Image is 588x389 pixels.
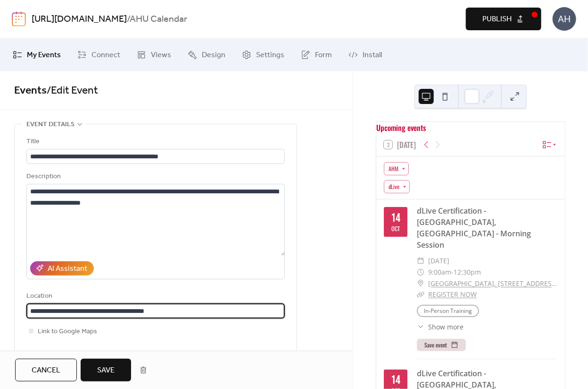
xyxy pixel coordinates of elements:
[376,122,565,133] div: Upcoming events
[315,50,332,61] span: Form
[428,322,464,332] span: Show more
[97,365,115,376] span: Save
[417,267,424,278] div: ​
[428,267,451,278] span: 9:00am
[417,278,424,289] div: ​
[32,365,60,376] span: Cancel
[454,267,481,278] span: 12:30pm
[26,171,283,182] div: Description
[202,50,225,61] span: Design
[428,290,477,299] a: REGISTER NOW
[417,322,424,332] div: ​
[130,42,178,68] a: Views
[428,278,557,289] a: [GEOGRAPHIC_DATA], [STREET_ADDRESS]
[14,80,47,101] a: Events
[30,261,94,276] button: AI Assistant
[417,339,466,351] button: Save event
[6,42,68,68] a: My Events
[151,50,171,61] span: Views
[47,80,98,101] span: / Edit Event
[27,50,61,61] span: My Events
[256,50,284,61] span: Settings
[12,11,26,26] img: logo
[130,10,187,28] b: AHU Calendar
[553,7,576,31] div: AH
[391,212,400,224] div: 14
[482,14,512,25] span: Publish
[417,322,464,332] button: ​Show more
[26,119,75,130] span: Event details
[391,226,400,232] div: Oct
[428,255,449,267] span: [DATE]
[341,42,389,68] a: Install
[32,10,127,28] a: [URL][DOMAIN_NAME]
[181,42,232,68] a: Design
[48,263,87,275] div: AI Assistant
[26,348,102,360] div: Event color
[235,42,291,68] a: Settings
[391,374,400,386] div: 14
[38,326,97,337] span: Link to Google Maps
[417,289,424,300] div: ​
[294,42,339,68] a: Form
[127,10,130,28] b: /
[417,206,531,250] a: dLive Certification - [GEOGRAPHIC_DATA], [GEOGRAPHIC_DATA] - Morning Session
[91,50,120,61] span: Connect
[363,50,382,61] span: Install
[26,136,283,147] div: Title
[466,8,541,30] button: Publish
[15,359,77,381] button: Cancel
[451,267,454,278] span: -
[81,359,131,381] button: Save
[26,291,283,302] div: Location
[417,255,424,267] div: ​
[70,42,127,68] a: Connect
